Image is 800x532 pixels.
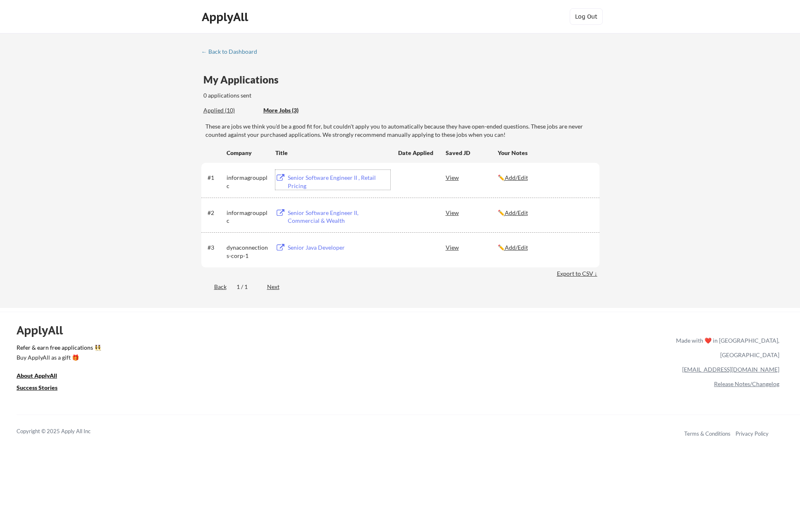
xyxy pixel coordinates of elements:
div: Next [267,283,289,291]
a: Success Stories [17,384,69,394]
div: View [446,240,498,255]
a: ← Back to Dashboard [201,48,263,57]
a: About ApplyAll [17,372,69,382]
div: informagroupplc [227,209,268,225]
div: Export to CSV ↓ [557,270,599,278]
div: informagroupplc [227,174,268,190]
div: Senior Java Developer [288,243,390,252]
div: These are all the jobs you've been applied to so far. [203,106,257,115]
div: Date Applied [398,149,435,157]
div: Your Notes [498,149,592,157]
div: Back [201,283,227,291]
div: Senior Software Engineer II , Retail Pricing [288,174,390,190]
div: Title [275,149,390,157]
div: #2 [208,209,224,217]
div: ← Back to Dashboard [201,49,263,55]
div: Company [227,149,268,157]
u: About ApplyAll [17,372,57,379]
div: More Jobs (3) [263,106,324,115]
div: ✏️ [498,174,592,182]
div: 0 applications sent [203,91,363,100]
div: Buy ApplyAll as a gift 🎁 [17,355,99,360]
u: Add/Edit [505,244,528,251]
div: Saved JD [446,145,498,160]
u: Add/Edit [505,174,528,181]
div: ✏️ [498,209,592,217]
a: [EMAIL_ADDRESS][DOMAIN_NAME] [682,366,779,373]
div: ApplyAll [17,323,72,337]
a: Privacy Policy [736,430,769,437]
div: These are job applications we think you'd be a good fit for, but couldn't apply you to automatica... [263,106,324,115]
div: Copyright © 2025 Apply All Inc [17,427,112,436]
div: dynaconnections-corp-1 [227,243,268,260]
a: Refer & earn free applications 👯‍♀️ [17,345,503,353]
div: ✏️ [498,243,592,252]
button: Log Out [570,8,603,25]
div: #1 [208,174,224,182]
div: #3 [208,243,224,252]
u: Add/Edit [505,209,528,216]
a: Buy ApplyAll as a gift 🎁 [17,353,99,364]
div: Made with ❤️ in [GEOGRAPHIC_DATA], [GEOGRAPHIC_DATA] [673,333,779,362]
div: Applied (10) [203,106,257,115]
div: View [446,170,498,185]
a: Terms & Conditions [684,430,731,437]
a: Release Notes/Changelog [714,380,779,387]
div: View [446,205,498,220]
div: Senior Software Engineer II, Commercial & Wealth [288,209,390,225]
div: My Applications [203,75,285,85]
div: These are jobs we think you'd be a good fit for, but couldn't apply you to automatically because ... [205,122,599,138]
div: ApplyAll [202,10,251,24]
div: 1 / 1 [236,283,257,291]
u: Success Stories [17,384,57,391]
